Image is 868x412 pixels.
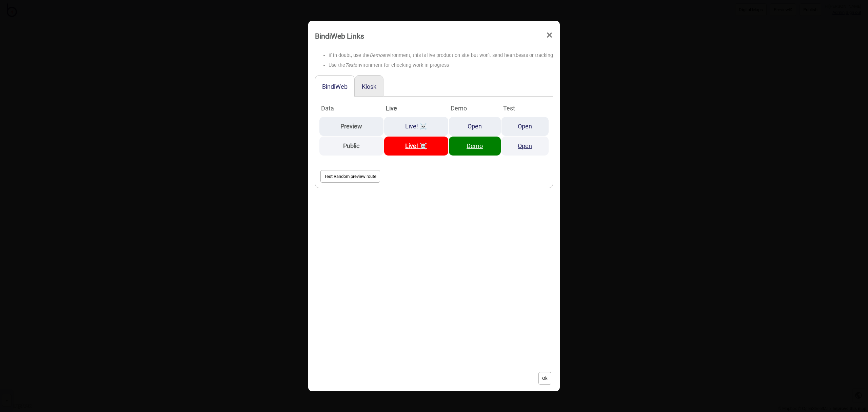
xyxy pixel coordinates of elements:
i: Demo [370,53,382,58]
a: Demo [467,142,483,149]
a: Live! ☠️ [405,123,427,130]
button: Test Random preview route [320,170,380,183]
th: Test [501,101,549,116]
strong: Public [343,142,359,149]
li: If in doubt, use the environment, this is live production site but won't send heartbeats or tracking [329,51,553,61]
a: Live! ☠️ [405,142,427,149]
a: Open [518,123,532,130]
th: Demo [449,101,501,116]
strong: Live [386,105,397,112]
button: Kiosk [362,83,376,90]
button: BindiWeb [322,83,348,90]
th: Data [319,101,383,116]
span: × [546,24,553,46]
a: Open [468,123,482,130]
a: Open [518,142,532,149]
button: Ok [538,372,551,385]
strong: Preview [340,123,362,130]
li: Use the environment for checking work in progress [329,61,553,70]
div: BindiWeb Links [315,29,364,43]
i: Test [345,62,355,68]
